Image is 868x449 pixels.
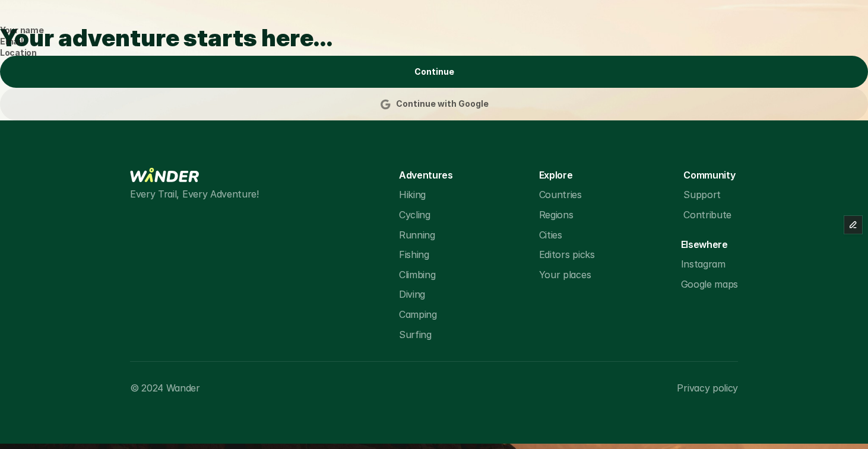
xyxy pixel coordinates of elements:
[683,168,735,183] p: Community
[399,287,425,302] p: Diving
[681,237,728,253] p: Elsewhere
[414,65,454,78] p: Continue
[539,187,582,203] p: Countries
[539,247,595,263] p: Editors picks
[683,208,731,223] p: Contribute
[539,228,562,243] p: Cities
[683,187,721,203] p: Support
[399,307,437,323] p: Camping
[399,208,430,223] p: Cycling
[844,216,862,234] button: Edit Framer Content
[539,168,573,183] p: Explore
[399,327,432,343] p: Surfing
[677,381,738,396] p: Privacy policy
[396,97,489,110] p: Continue with Google
[681,277,738,292] p: Google maps
[399,187,426,203] p: Hiking
[399,168,453,183] p: Adventures
[681,257,726,272] p: Instagram
[539,208,574,223] p: Regions
[399,228,435,243] p: Running
[130,381,200,396] p: © 2024 Wander
[399,247,429,263] p: Fishing
[539,268,591,283] p: Your places
[130,187,313,202] p: Every Trail, Every Adventure!
[399,268,435,283] p: Climbing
